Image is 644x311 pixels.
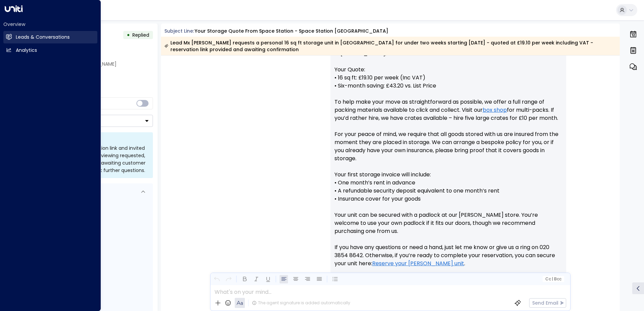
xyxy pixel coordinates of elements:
button: Cc|Bcc [542,276,564,282]
a: Analytics [3,44,97,57]
div: • [127,29,130,41]
a: box shop [483,106,507,114]
h2: Overview [3,21,97,28]
button: Undo [213,275,221,283]
div: Lead Mx [PERSON_NAME] requests a personal 16 sq ft storage unit in [GEOGRAPHIC_DATA] for under tw... [164,39,616,53]
a: Reserve your [PERSON_NAME] unit [372,260,464,268]
p: Hi [PERSON_NAME], Your Quote: • 16 sq ft: £19.10 per week (Inc VAT) • Six-month saving: £43.20 vs... [334,49,562,292]
a: Leads & Conversations [3,31,97,43]
span: | [552,277,553,281]
span: Cc Bcc [545,277,561,281]
h2: Analytics [16,47,37,54]
span: Subject Line: [164,28,194,34]
span: Replied [132,32,149,38]
div: Your storage quote from Space Station - Space Station [GEOGRAPHIC_DATA] [195,28,388,35]
div: The agent signature is added automatically [252,300,350,306]
button: Redo [224,275,233,283]
h2: Leads & Conversations [16,34,70,41]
